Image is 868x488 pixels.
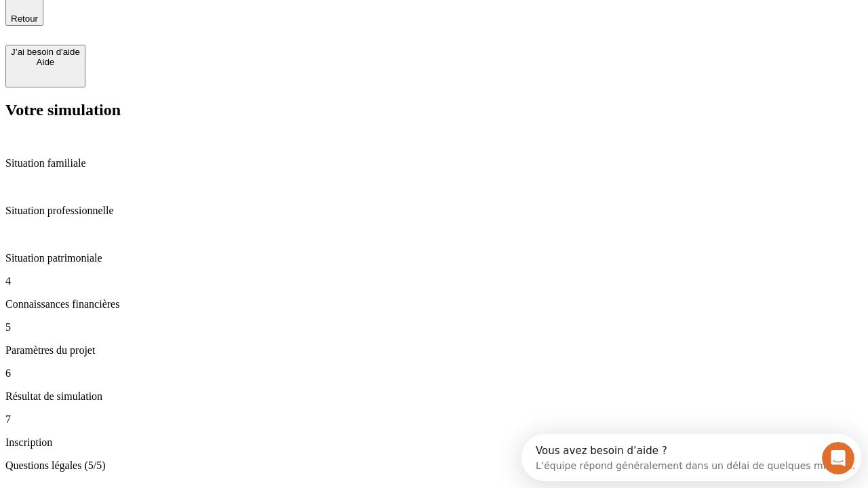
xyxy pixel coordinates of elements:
p: Situation patrimoniale [5,252,863,264]
p: Situation professionnelle [5,205,863,217]
div: Vous avez besoin d’aide ? [14,12,334,22]
div: J’ai besoin d'aide [11,47,80,57]
p: Questions légales (5/5) [5,460,863,472]
p: Situation familiale [5,157,863,169]
p: 4 [5,275,863,287]
p: 5 [5,321,863,333]
iframe: Intercom live chat discovery launcher [521,434,861,481]
iframe: Intercom live chat [822,442,854,474]
p: 6 [5,367,863,380]
div: Ouvrir le Messenger Intercom [5,5,374,43]
h2: Votre simulation [5,101,863,119]
div: Aide [11,57,80,67]
button: J’ai besoin d'aideAide [5,45,85,87]
span: Retour [11,14,38,24]
p: Connaissances financières [5,298,863,310]
p: Inscription [5,436,863,449]
p: 7 [5,413,863,426]
p: Paramètres du projet [5,344,863,357]
p: Résultat de simulation [5,390,863,403]
div: L’équipe répond généralement dans un délai de quelques minutes. [14,22,334,37]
